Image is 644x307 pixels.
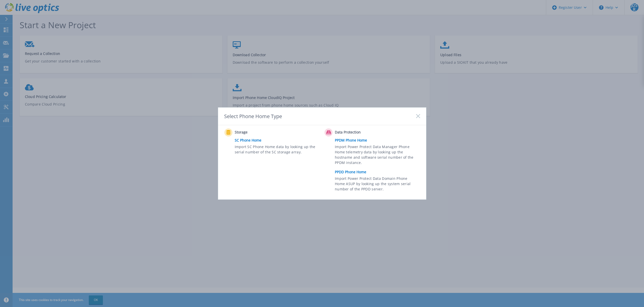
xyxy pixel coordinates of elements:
[224,113,283,120] div: Select Phone Home Type
[335,137,422,144] a: PPDM Phone Home
[335,176,419,193] span: Import Power Protect Data Domain Phone Home ASUP by looking up the system serial number of the PP...
[335,144,419,167] span: Import Power Protect Data Manager Phone Home telemetry data by looking up the hostname and softwa...
[235,144,318,156] span: Import SC Phone Home data by looking up the serial number of the SC storage array.
[235,129,285,135] span: Storage
[335,129,385,135] span: Data Protection
[235,137,322,144] a: SC Phone Home
[335,168,422,176] a: PPDD Phone Home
